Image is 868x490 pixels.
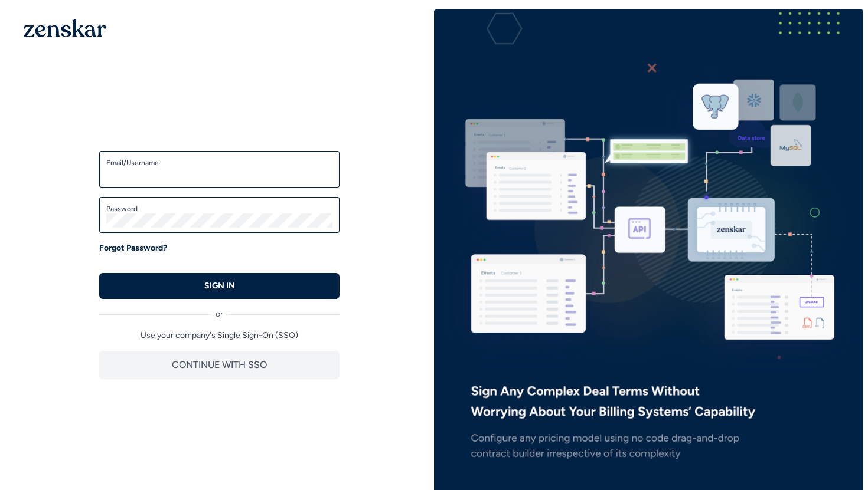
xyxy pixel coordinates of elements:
[99,351,340,379] button: CONTINUE WITH SSO
[99,299,340,320] div: or
[99,330,340,341] p: Use your company's Single Sign-On (SSO)
[106,204,332,213] label: Password
[204,280,235,292] p: SIGN IN
[24,19,106,37] img: 1OGAJ2xQqyY4LXKgY66KYq0eOWRCkrZdAb3gUhuVAqdWPZE9SRJmCz+oDMSn4zDLXe31Ii730ItAGKgCKgCCgCikA4Av8PJUP...
[99,273,340,299] button: SIGN IN
[99,242,167,254] a: Forgot Password?
[106,158,332,167] label: Email/Username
